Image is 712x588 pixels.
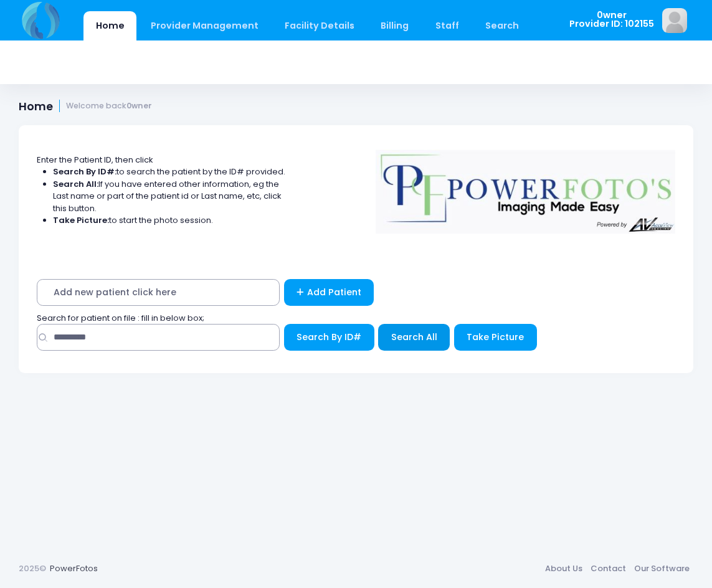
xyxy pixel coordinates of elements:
[53,214,286,227] li: to start the photo session.
[370,141,681,234] img: Logo
[53,214,109,226] strong: Take Picture:
[297,331,361,343] span: Search By ID#
[391,331,437,343] span: Search All
[50,562,98,574] a: PowerFotos
[19,562,46,574] span: 2025©
[454,324,537,351] button: Take Picture
[569,11,654,29] span: 0wner Provider ID: 102155
[284,279,374,306] a: Add Patient
[586,557,630,580] a: Contact
[273,11,367,40] a: Facility Details
[467,331,524,343] span: Take Picture
[53,166,116,178] strong: Search By ID#:
[533,11,579,40] a: Help
[53,166,286,178] li: to search the patient by the ID# provided.
[37,312,204,324] span: Search for patient on file : fill in below box;
[473,11,531,40] a: Search
[83,11,136,40] a: Home
[284,324,374,351] button: Search By ID#
[541,557,586,580] a: About Us
[630,557,693,580] a: Our Software
[126,100,152,111] strong: 0wner
[37,154,153,166] span: Enter the Patient ID, then click
[138,11,270,40] a: Provider Management
[66,102,152,111] small: Welcome back
[378,324,450,351] button: Search All
[369,11,421,40] a: Billing
[662,8,687,33] img: image
[19,100,152,113] h1: Home
[53,178,286,215] li: If you have entered other information, eg the Last name or part of the patient id or Last name, e...
[423,11,471,40] a: Staff
[53,178,98,190] strong: Search All:
[37,279,280,306] span: Add new patient click here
